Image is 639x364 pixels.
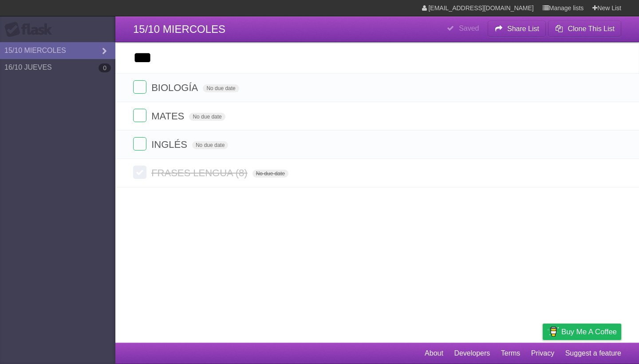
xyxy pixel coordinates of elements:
label: Done [133,80,146,94]
label: Done [133,137,146,150]
a: Buy me a coffee [543,324,621,340]
a: Developers [454,345,490,362]
button: Share List [488,21,546,37]
div: Flask [4,22,58,38]
span: BIOLOGÍA [151,82,200,93]
b: Clone This List [568,25,615,32]
b: 0 [99,63,111,72]
a: Privacy [531,345,554,362]
span: INGLÉS [151,139,189,150]
span: No due date [189,113,225,121]
b: Share List [507,25,539,32]
span: 15/10 MIERCOLES [133,23,225,35]
label: Done [133,109,146,122]
button: Clone This List [548,21,621,37]
span: Buy me a coffee [561,324,617,340]
span: No due date [192,141,228,149]
span: No due date [203,84,239,92]
a: Terms [501,345,521,362]
label: Done [133,166,146,179]
span: FRASES LENGUA (8) [151,167,249,178]
span: No due date [252,170,288,178]
span: MATES [151,111,186,122]
a: Suggest a feature [565,345,621,362]
a: About [425,345,443,362]
b: Saved [459,24,479,32]
img: Buy me a coffee [547,324,559,339]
